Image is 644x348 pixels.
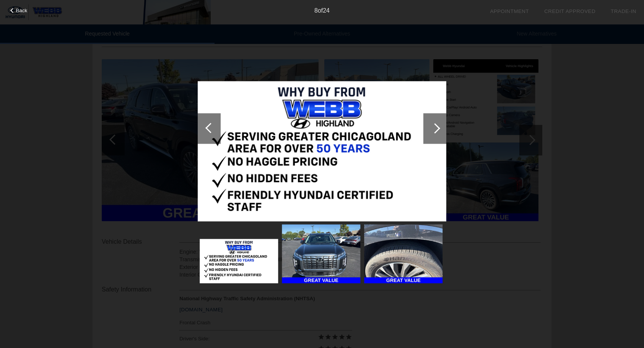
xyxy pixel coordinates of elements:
[544,8,595,14] a: Credit Approved
[611,8,636,14] a: Trade-In
[198,81,446,222] img: a514d177-fb78-4556-acc5-8e55466898ce.png
[314,7,318,14] span: 8
[282,225,360,283] img: a2a230d5-f327-4ddc-bb8d-25acd48b978e.jpg
[364,225,442,283] img: 17706a73-814c-4c89-9334-c7892a358c6c.jpg
[323,7,330,14] span: 24
[16,8,28,13] span: Back
[490,8,529,14] a: Appointment
[200,239,278,283] img: a514d177-fb78-4556-acc5-8e55466898ce.png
